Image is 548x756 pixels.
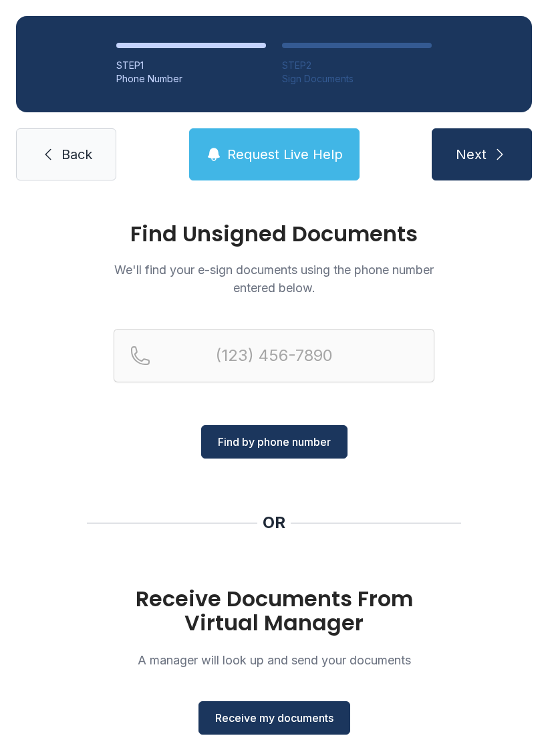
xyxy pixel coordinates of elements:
[61,145,92,164] span: Back
[263,512,285,533] div: OR
[282,59,432,72] div: STEP 2
[282,72,432,86] div: Sign Documents
[114,651,434,669] p: A manager will look up and send your documents
[114,261,434,297] p: We'll find your e-sign documents using the phone number entered below.
[227,145,343,164] span: Request Live Help
[114,587,434,635] h1: Receive Documents From Virtual Manager
[215,710,333,726] span: Receive my documents
[116,72,266,86] div: Phone Number
[456,145,487,164] span: Next
[114,329,434,382] input: Reservation phone number
[114,223,434,245] h1: Find Unsigned Documents
[116,59,266,72] div: STEP 1
[218,434,331,450] span: Find by phone number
